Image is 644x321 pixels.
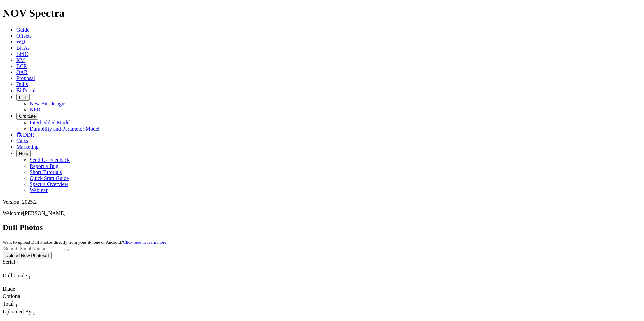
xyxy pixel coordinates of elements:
a: Send Us Feedback [30,157,70,163]
a: Short Tutorials [30,169,62,175]
div: Version: 2025.2 [3,199,641,205]
span: Optional [3,293,22,299]
h1: NOV Spectra [3,7,641,20]
small: Want to upload Dull Photos directly from your iPhone or Android? [3,240,167,245]
span: Sort None [33,309,35,314]
sub: 1 [33,311,35,316]
span: Sort None [23,293,25,299]
span: OrbitLite [19,114,36,119]
a: Dulls [16,81,28,87]
a: New Bit Designs [30,101,66,106]
div: Optional Sort None [3,293,26,301]
span: FTT [19,95,27,100]
a: Marketing [16,144,39,150]
a: BCR [16,63,27,69]
a: NPD [30,107,40,112]
a: BitIQ [16,51,28,57]
div: Sort None [3,273,50,286]
span: Sort None [28,273,31,278]
span: Help [19,151,28,156]
h2: Dull Photos [3,223,641,232]
a: Proposal [16,75,35,81]
span: Total [3,301,14,307]
div: Sort None [3,286,26,293]
a: BHAs [16,45,30,51]
sub: 1 [15,303,18,308]
a: Webinar [30,187,48,193]
a: Click here to learn more. [123,240,168,245]
span: [PERSON_NAME] [23,210,66,216]
div: Column Menu [3,266,31,273]
a: Offsets [16,33,32,39]
sub: 1 [17,261,19,266]
span: Sort None [15,301,18,307]
a: WD [16,39,25,45]
div: Blade Sort None [3,286,26,293]
button: Upload New Photoset [3,252,52,259]
sub: 1 [23,295,25,300]
sub: 1 [28,275,31,280]
a: Calcs [16,138,28,144]
span: Blade [3,286,15,292]
p: Welcome [3,210,641,216]
span: Sort None [17,259,19,265]
sub: 1 [17,288,19,293]
a: OAR [16,69,28,75]
div: Serial Sort None [3,259,31,266]
a: BitPortal [16,87,36,93]
a: Report a Bug [30,163,58,169]
span: Serial [3,259,15,265]
button: FTT [16,94,30,101]
a: Quick Start Guide [30,175,69,181]
span: DDR [23,132,34,138]
button: OrbitLite [16,113,38,120]
a: Interbedded Model [30,120,71,126]
div: Dull Grade Sort None [3,273,50,280]
div: Column Menu [3,280,50,286]
a: DDR [16,132,34,138]
input: Search Serial Number [3,245,62,252]
span: Uploaded By [3,309,31,314]
a: KM [16,57,25,63]
div: Sort None [3,301,26,308]
a: Guide [16,27,29,33]
button: Help [16,150,31,157]
a: Durability and Parameter Model [30,126,100,132]
span: Sort None [17,286,19,292]
div: Sort None [3,259,31,273]
div: Sort None [3,293,26,301]
a: Spectra Overview [30,181,68,187]
div: Total Sort None [3,301,26,308]
span: Dull Grade [3,273,27,278]
div: Uploaded By Sort None [3,309,66,316]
